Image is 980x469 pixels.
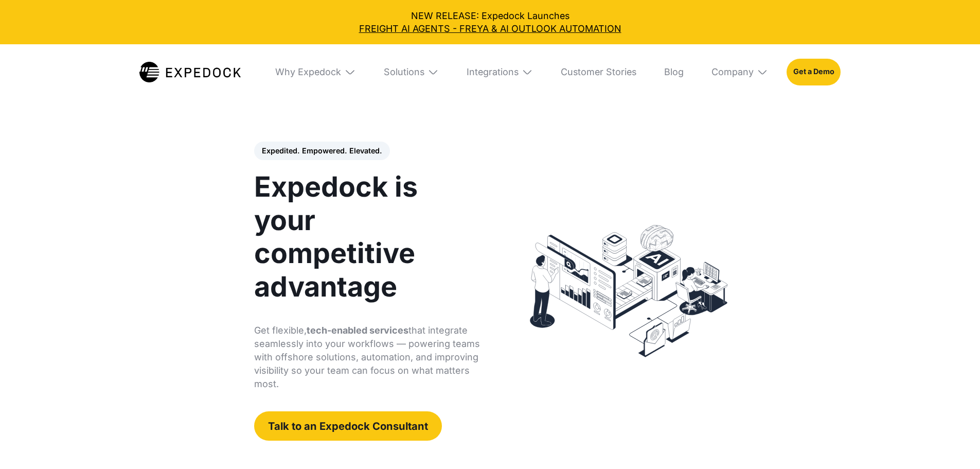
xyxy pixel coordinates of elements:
p: Get flexible, that integrate seamlessly into your workflows — powering teams with offshore soluti... [254,324,482,391]
a: Get a Demo [787,59,841,85]
h1: Expedock is your competitive advantage [254,170,482,303]
a: Blog [655,44,693,100]
strong: tech-enabled services [307,325,408,336]
div: Why Expedock [275,66,341,78]
div: Company [711,66,754,78]
div: NEW RELEASE: Expedock Launches [9,9,971,35]
a: Customer Stories [551,44,646,100]
a: FREIGHT AI AGENTS - FREYA & AI OUTLOOK AUTOMATION [9,22,971,35]
a: Talk to an Expedock Consultant [254,411,442,440]
div: Integrations [467,66,519,78]
div: Solutions [384,66,424,78]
